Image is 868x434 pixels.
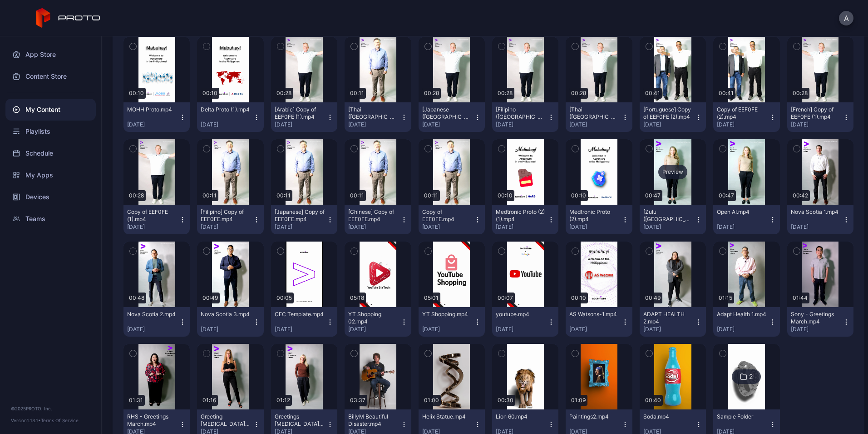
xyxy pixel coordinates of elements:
[496,311,546,318] div: youtube.mp4
[275,106,325,121] div: [Arabic] Copy of EEF0FE (1).mp4
[345,205,411,234] button: [Chinese] Copy of EEF0FE.mp4[DATE]
[127,311,177,318] div: Nova Scotia 2.mp4
[658,165,687,179] div: Preview
[717,413,767,420] div: Sample Folder
[569,208,619,223] div: Medtronic Proto (2).mp4
[419,307,485,337] button: YT Shopping.mp4[DATE]
[566,205,632,234] button: Medtronic Proto (2).mp4[DATE]
[127,223,179,231] div: [DATE]
[201,223,252,231] div: [DATE]
[422,413,472,420] div: Helix Statue.mp4
[345,102,411,132] button: [Thai ([GEOGRAPHIC_DATA])] Copy of EEF0FE.mp4[DATE]
[11,418,41,423] span: Version 1.13.1 •
[643,121,695,128] div: [DATE]
[791,208,841,216] div: Nova Scotia 1.mp4
[422,326,474,333] div: [DATE]
[348,311,398,325] div: YT Shopping 02.mp4
[123,205,190,234] button: Copy of EEF0FE (1).mp4[DATE]
[569,413,619,420] div: Paintings2.mp4
[5,66,96,87] div: Content Store
[643,311,693,325] div: ADAPT HEALTH 2.mp4
[643,326,695,333] div: [DATE]
[127,326,179,333] div: [DATE]
[5,186,96,208] a: Devices
[492,205,558,234] button: Medtronic Proto (2) (1).mp4[DATE]
[271,307,337,337] button: CEC Template.mp4[DATE]
[717,311,767,318] div: Adapt Health 1.mp4
[5,99,96,121] div: My Content
[643,106,693,121] div: [Portuguese] Copy of EEF0FE (2).mp4
[41,418,79,423] a: Terms Of Service
[640,307,706,337] button: ADAPT HEALTH 2.mp4[DATE]
[791,311,841,325] div: Sony - Greetings March.mp4
[201,326,252,333] div: [DATE]
[201,106,251,113] div: Delta Proto (1).mp4
[422,208,472,223] div: Copy of EEF0FE.mp4
[791,326,843,333] div: [DATE]
[640,205,706,234] button: [Zulu ([GEOGRAPHIC_DATA])] Open AI.mp4[DATE]
[566,102,632,132] button: [Thai ([GEOGRAPHIC_DATA])] Copy of EEF0FE (1).mp4[DATE]
[717,326,769,333] div: [DATE]
[717,121,769,128] div: [DATE]
[348,326,400,333] div: [DATE]
[713,102,779,132] button: Copy of EEF0FE (2).mp4[DATE]
[275,326,326,333] div: [DATE]
[422,311,472,318] div: YT Shopping.mp4
[492,102,558,132] button: [Filipino ([GEOGRAPHIC_DATA])] Copy of EEF0FE (1).mp4[DATE]
[717,208,767,216] div: Open AI.mp4
[496,326,547,333] div: [DATE]
[5,208,96,230] a: Teams
[5,44,96,66] a: App Store
[569,121,621,128] div: [DATE]
[492,307,558,337] button: youtube.mp4[DATE]
[713,307,779,337] button: Adapt Health 1.mp4[DATE]
[271,205,337,234] button: [Japanese] Copy of EEF0FE.mp4[DATE]
[5,142,96,164] a: Schedule
[275,413,325,428] div: Greetings Cambia - Aimee.mp4
[5,121,96,142] a: Playlists
[345,307,411,337] button: YT Shopping 02.mp4[DATE]
[197,307,263,337] button: Nova Scotia 3.mp4[DATE]
[749,373,753,381] div: 2
[787,205,853,234] button: Nova Scotia 1.mp4[DATE]
[569,326,621,333] div: [DATE]
[5,164,96,186] div: My Apps
[569,223,621,231] div: [DATE]
[643,223,695,231] div: [DATE]
[787,307,853,337] button: Sony - Greetings March.mp4[DATE]
[271,102,337,132] button: [Arabic] Copy of EEF0FE (1).mp4[DATE]
[422,223,474,231] div: [DATE]
[11,405,90,412] div: © 2025 PROTO, Inc.
[496,121,547,128] div: [DATE]
[839,11,853,25] button: A
[566,307,632,337] button: AS Watsons-1.mp4[DATE]
[275,223,326,231] div: [DATE]
[348,208,398,223] div: [Chinese] Copy of EEF0FE.mp4
[127,106,177,113] div: MOHH Proto.mp4
[496,413,546,420] div: Lion 60.mp4
[348,121,400,128] div: [DATE]
[348,223,400,231] div: [DATE]
[569,311,619,318] div: AS Watsons-1.mp4
[422,106,472,121] div: [Japanese (Japan)] Copy of EEF0FE (1).mp4
[197,102,263,132] button: Delta Proto (1).mp4[DATE]
[496,106,546,121] div: [Filipino (Philippines)] Copy of EEF0FE (1).mp4
[275,121,326,128] div: [DATE]
[275,311,325,318] div: CEC Template.mp4
[643,208,693,223] div: [Zulu (South Africa)] Open AI.mp4
[201,413,251,428] div: Greeting Cambia - Beth.mp4
[275,208,325,223] div: [Japanese] Copy of EEF0FE.mp4
[643,413,693,420] div: Soda.mp4
[419,205,485,234] button: Copy of EEF0FE.mp4[DATE]
[717,223,769,231] div: [DATE]
[717,106,767,121] div: Copy of EEF0FE (2).mp4
[123,102,190,132] button: MOHH Proto.mp4[DATE]
[123,307,190,337] button: Nova Scotia 2.mp4[DATE]
[713,205,779,234] button: Open AI.mp4[DATE]
[201,311,251,318] div: Nova Scotia 3.mp4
